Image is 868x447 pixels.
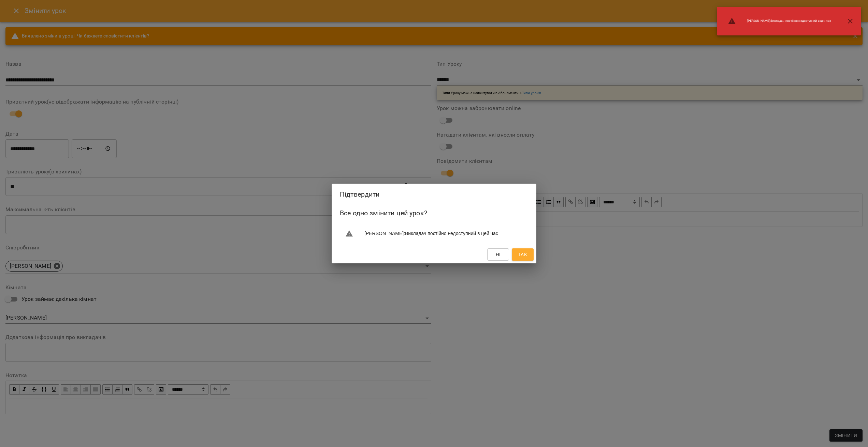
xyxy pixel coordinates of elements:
button: Ні [487,248,509,261]
span: Так [518,250,527,259]
li: [PERSON_NAME] : Викладач постійно недоступний в цей час [722,14,837,28]
button: Так [512,248,534,261]
span: Ні [496,250,501,259]
h2: Підтвердити [340,189,528,200]
h6: Все одно змінити цей урок? [340,208,528,218]
li: [PERSON_NAME] : Викладач постійно недоступний в цей час [340,227,528,241]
